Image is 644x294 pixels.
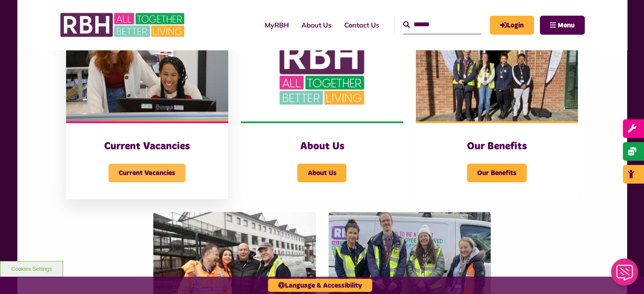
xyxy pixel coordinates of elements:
[108,164,185,182] span: Current Vacancies
[66,20,228,199] a: Current Vacancies Current Vacancies
[83,140,211,153] h3: Current Vacancies
[338,14,386,36] a: Contact Us
[297,164,346,182] span: About Us
[295,14,338,36] a: About Us
[606,256,644,294] iframe: Netcall Web Assistant for live chat
[258,14,295,36] a: MyRBH
[241,20,403,121] img: RBH Logo Social Media 480X360 (1)
[416,20,578,199] a: Our Benefits Our Benefits
[241,20,403,199] a: About Us About Us
[403,16,481,34] input: Search
[66,20,228,121] img: IMG 1470
[558,22,575,29] span: Menu
[258,140,386,153] h3: About Us
[433,140,561,153] h3: Our Benefits
[540,16,585,35] button: Navigation
[416,20,578,121] img: Dropinfreehold2
[60,8,187,41] img: RBH
[490,16,534,35] a: MyRBH
[467,164,527,182] span: Our Benefits
[268,279,372,292] button: Language & Accessibility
